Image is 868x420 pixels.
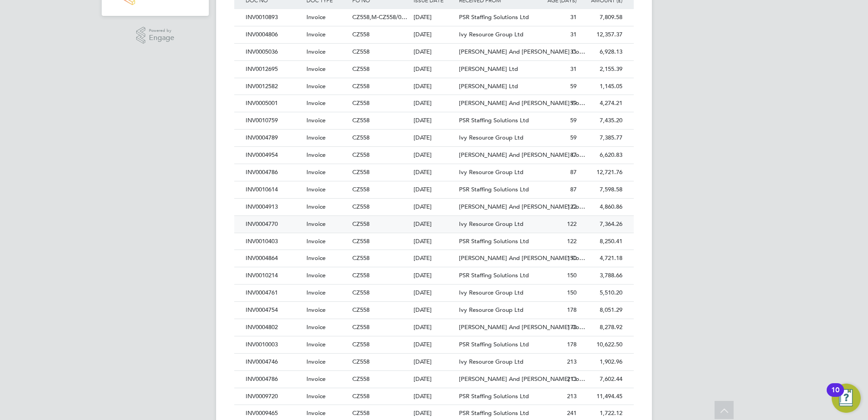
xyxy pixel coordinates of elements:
[306,13,325,21] span: Invoice
[243,61,304,78] div: INV0012695
[243,371,304,388] div: INV0004786
[243,354,304,370] div: INV0004746
[243,26,304,43] div: INV0004806
[570,168,577,176] span: 87
[411,61,457,78] div: [DATE]
[243,267,304,284] div: INV0010214
[243,44,304,60] div: INV0005036
[567,203,577,210] span: 122
[411,285,457,301] div: [DATE]
[459,358,523,365] span: Ivy Resource Group Ltd
[306,99,325,107] span: Invoice
[459,168,523,176] span: Ivy Resource Group Ltd
[579,388,625,405] div: 11,494.45
[459,48,585,55] span: [PERSON_NAME] And [PERSON_NAME] Co…
[243,388,304,405] div: INV0009720
[459,220,523,228] span: Ivy Resource Group Ltd
[411,26,457,43] div: [DATE]
[411,199,457,215] div: [DATE]
[459,65,518,73] span: [PERSON_NAME] Ltd
[352,220,370,228] span: CZ558
[243,216,304,233] div: INV0004770
[459,82,518,90] span: [PERSON_NAME] Ltd
[149,34,174,42] span: Engage
[579,233,625,250] div: 8,250.41
[459,99,585,107] span: [PERSON_NAME] And [PERSON_NAME] Co…
[832,384,861,413] button: Open Resource Center, 10 new notifications
[306,340,325,348] span: Invoice
[459,392,529,400] span: PSR Staffing Solutions Ltd
[411,267,457,284] div: [DATE]
[579,61,625,78] div: 2,155.39
[411,95,457,112] div: [DATE]
[306,409,325,417] span: Invoice
[567,392,577,400] span: 213
[579,267,625,284] div: 3,788.66
[352,409,370,417] span: CZ558
[570,48,577,55] span: 31
[570,65,577,73] span: 31
[567,340,577,348] span: 178
[459,151,585,159] span: [PERSON_NAME] And [PERSON_NAME] Co…
[243,336,304,353] div: INV0010003
[459,306,523,314] span: Ivy Resource Group Ltd
[411,9,457,26] div: [DATE]
[459,134,523,141] span: Ivy Resource Group Ltd
[149,27,174,35] span: Powered by
[567,323,577,331] span: 178
[579,354,625,370] div: 1,902.96
[459,254,585,262] span: [PERSON_NAME] And [PERSON_NAME] Co…
[352,306,370,314] span: CZ558
[411,233,457,250] div: [DATE]
[579,302,625,319] div: 8,051.29
[459,289,523,296] span: Ivy Resource Group Ltd
[352,289,370,296] span: CZ558
[579,199,625,215] div: 4,860.86
[579,9,625,26] div: 7,809.58
[306,168,325,176] span: Invoice
[306,116,325,124] span: Invoice
[411,112,457,129] div: [DATE]
[243,285,304,301] div: INV0004761
[352,30,370,38] span: CZ558
[459,203,585,210] span: [PERSON_NAME] And [PERSON_NAME] Co…
[306,289,325,296] span: Invoice
[570,82,577,90] span: 59
[306,185,325,193] span: Invoice
[352,65,370,73] span: CZ558
[411,216,457,233] div: [DATE]
[411,319,457,336] div: [DATE]
[306,134,325,141] span: Invoice
[570,30,577,38] span: 31
[579,371,625,388] div: 7,602.44
[411,302,457,319] div: [DATE]
[579,285,625,301] div: 5,510.20
[459,13,529,21] span: PSR Staffing Solutions Ltd
[459,271,529,279] span: PSR Staffing Solutions Ltd
[579,26,625,43] div: 12,357.37
[352,340,370,348] span: CZ558
[570,151,577,159] span: 87
[567,271,577,279] span: 150
[567,358,577,365] span: 213
[570,99,577,107] span: 59
[352,237,370,245] span: CZ558
[411,250,457,267] div: [DATE]
[306,254,325,262] span: Invoice
[243,199,304,215] div: INV0004913
[243,319,304,336] div: INV0004802
[243,250,304,267] div: INV0004864
[352,392,370,400] span: CZ558
[352,82,370,90] span: CZ558
[567,237,577,245] span: 122
[411,130,457,146] div: [DATE]
[459,185,529,193] span: PSR Staffing Solutions Ltd
[579,250,625,267] div: 4,721.18
[306,48,325,55] span: Invoice
[579,78,625,95] div: 1,145.05
[567,220,577,228] span: 122
[243,147,304,164] div: INV0004954
[243,302,304,319] div: INV0004754
[570,13,577,21] span: 31
[411,388,457,405] div: [DATE]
